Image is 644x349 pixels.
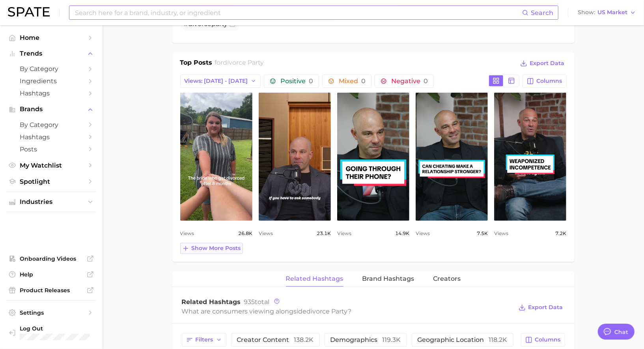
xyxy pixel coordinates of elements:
[330,337,401,343] span: demographics
[597,10,627,15] span: US Market
[477,229,488,238] span: 7.5k
[20,198,83,205] span: Industries
[6,159,96,172] a: My Watchlist
[395,229,409,238] span: 14.9k
[20,309,83,316] span: Settings
[6,284,96,296] a: Product Releases
[494,229,508,238] span: Views
[238,229,252,238] span: 26.8k
[74,6,522,19] input: Search here for a brand, industry, or ingredient
[391,78,428,84] span: Negative
[20,121,83,129] span: by Category
[6,175,96,188] a: Spotlight
[535,336,561,343] span: Columns
[424,77,428,85] span: 0
[20,162,83,169] span: My Watchlist
[528,304,563,311] span: Export Data
[6,269,96,280] a: Help
[6,48,96,60] button: Trends
[294,336,314,343] span: 138.2k
[196,336,213,343] span: Filters
[20,287,83,294] span: Product Releases
[6,253,96,265] a: Onboarding Videos
[20,65,83,73] span: by Category
[20,271,83,278] span: Help
[555,229,566,238] span: 7.2k
[20,178,83,185] span: Spotlight
[6,75,96,87] a: Ingredients
[180,229,194,238] span: Views
[20,77,83,85] span: Ingredients
[6,103,96,115] button: Brands
[6,196,96,208] button: Industries
[184,20,228,28] span: #
[20,90,83,97] span: Hashtags
[6,323,96,343] a: Log out. Currently logged in with e-mail mathilde@spate.nyc.
[20,106,83,113] span: Brands
[6,119,96,131] a: by Category
[259,229,273,238] span: Views
[6,143,96,155] a: Posts
[531,9,553,17] span: Search
[521,333,565,347] button: Columns
[317,229,331,238] span: 23.1k
[339,78,366,84] span: Mixed
[307,308,348,315] span: divorce party
[337,229,351,238] span: Views
[523,75,566,88] button: Columns
[6,32,96,44] a: Home
[6,87,96,99] a: Hashtags
[180,75,261,88] button: Views: [DATE] - [DATE]
[215,58,264,70] h2: for
[517,302,565,313] button: Export Data
[189,20,212,28] span: divorce
[576,7,638,18] button: ShowUS Market
[6,63,96,75] a: by Category
[237,337,314,343] span: creator content
[182,298,241,306] span: Related Hashtags
[578,10,595,15] span: Show
[185,78,248,84] span: Views: [DATE] - [DATE]
[6,307,96,319] a: Settings
[416,229,430,238] span: Views
[362,275,414,282] span: Brand Hashtags
[383,336,401,343] span: 119.3k
[309,77,313,85] span: 0
[20,133,83,141] span: Hashtags
[182,333,226,347] button: Filters
[192,245,241,252] span: Show more posts
[180,243,243,254] button: Show more posts
[20,34,83,41] span: Home
[6,131,96,143] a: Hashtags
[20,325,90,332] span: Log Out
[20,255,83,262] span: Onboarding Videos
[489,336,508,343] span: 118.2k
[20,50,83,57] span: Trends
[8,7,50,17] img: SPATE
[280,78,313,84] span: Positive
[20,146,83,153] span: Posts
[418,337,508,343] span: geographic location
[433,275,461,282] span: Creators
[537,78,562,84] span: Columns
[182,306,513,317] div: What are consumers viewing alongside ?
[244,298,270,306] span: total
[361,77,366,85] span: 0
[212,20,228,28] span: party
[180,58,213,70] h1: Top Posts
[286,275,343,282] span: Related Hashtags
[518,58,566,69] button: Export Data
[244,298,255,306] span: 935
[223,59,264,66] span: divorce party
[530,60,565,67] span: Export Data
